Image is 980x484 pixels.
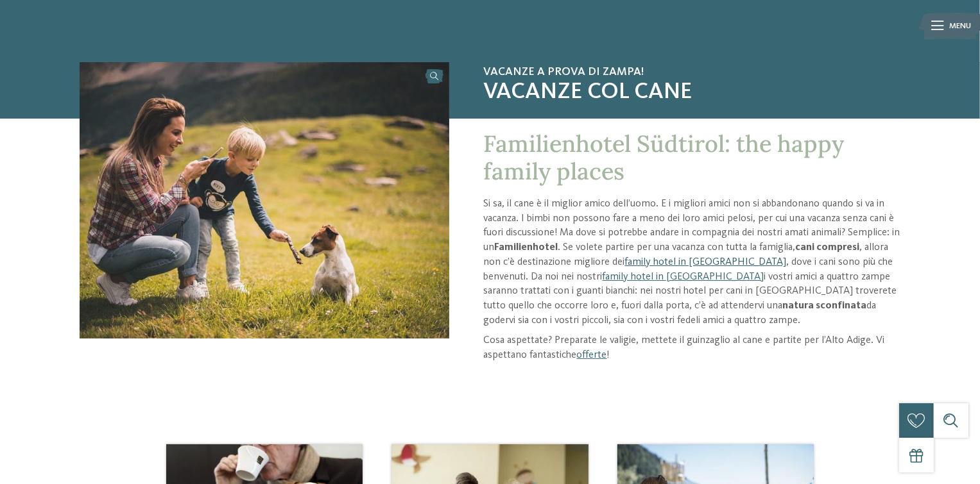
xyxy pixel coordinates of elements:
p: Cosa aspettate? Preparate le valigie, mettete il guinzaglio al cane e partite per l’Alto Adige. V... [484,333,900,362]
a: family hotel in [GEOGRAPHIC_DATA] [625,257,787,267]
span: Familienhotel Südtirol: the happy family places [484,129,845,186]
strong: natura sconfinata [783,301,867,311]
a: offerte [577,350,607,360]
span: Vacanze a prova di zampa! [484,65,900,79]
strong: cani compresi [796,242,860,253]
p: Si sa, il cane è il miglior amico dell’uomo. E i migliori amici non si abbandonano quando si va i... [484,197,900,328]
img: Familienhotel: hotel per cani in Alto Adige [80,62,449,338]
a: family hotel in [GEOGRAPHIC_DATA] [603,272,764,282]
strong: Familienhotel [495,242,558,253]
span: Vacanze col cane [484,79,900,106]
